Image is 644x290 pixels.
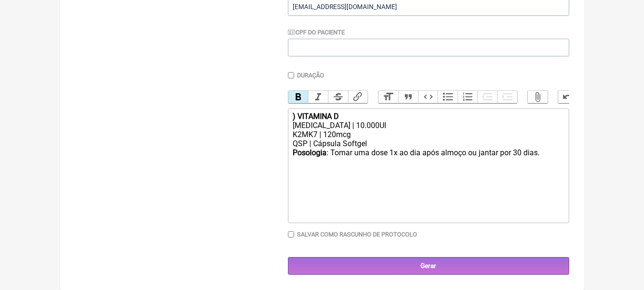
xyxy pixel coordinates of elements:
button: Link [348,91,368,103]
button: Increase Level [497,91,517,103]
button: Decrease Level [477,91,497,103]
button: Quote [398,91,418,103]
strong: Posologia [293,148,327,157]
label: Duração [297,72,324,79]
strong: ) VITAMINA D [293,112,339,121]
button: Undo [558,91,578,103]
div: [MEDICAL_DATA] | 10.000UI [293,121,563,130]
input: Gerar [288,257,569,275]
button: Attach Files [528,91,548,103]
div: QSP | Cápsula Softgel [293,139,563,148]
button: Code [418,91,438,103]
label: CPF do Paciente [288,29,345,36]
div: K2MK7 | 120mcg [293,130,563,139]
div: : Tomar uma dose 1x ao dia após almoço ou jantar por 30 dias. [293,148,563,175]
button: Numbers [458,91,478,103]
button: Bullets [438,91,458,103]
button: Strikethrough [328,91,348,103]
button: Heading [378,91,399,103]
button: Italic [308,91,328,103]
button: Bold [288,91,308,103]
label: Salvar como rascunho de Protocolo [297,231,417,238]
